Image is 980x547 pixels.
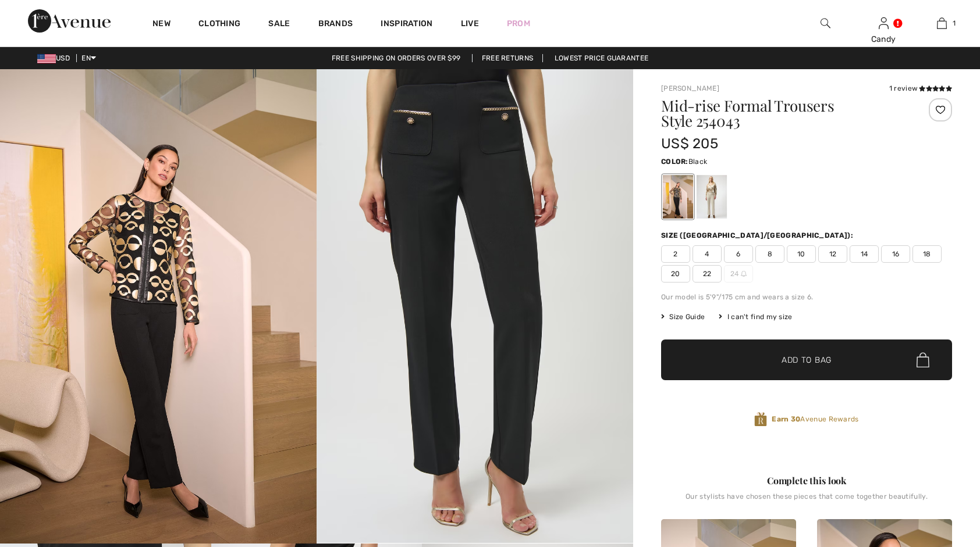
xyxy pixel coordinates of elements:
div: Candy [855,33,912,45]
span: Black [688,158,708,166]
span: 4 [693,245,722,263]
button: Add to Bag [661,339,952,380]
img: My Bag [937,16,947,30]
div: 1 review [889,83,952,94]
a: Free Returns [472,54,544,62]
a: Sale [268,19,290,31]
img: search the website [821,16,830,30]
a: Prom [507,17,530,30]
span: USD [37,54,74,62]
span: 16 [881,245,910,263]
span: Color: [661,158,688,166]
div: Birch [697,175,727,219]
span: 14 [850,245,879,263]
img: Mid-Rise Formal Trousers Style 254043. 2 [317,69,633,543]
img: 1ère Avenue [28,9,111,33]
span: Avenue Rewards [772,414,858,424]
img: US Dollar [37,54,56,63]
img: Bag.svg [917,352,929,367]
a: New [152,19,171,31]
div: Size ([GEOGRAPHIC_DATA]/[GEOGRAPHIC_DATA]): [661,230,855,241]
a: Brands [318,19,353,31]
a: 1 [913,16,970,30]
span: 24 [724,265,753,283]
span: 1 [953,18,956,28]
h1: Mid-rise Formal Trousers Style 254043 [661,98,904,128]
span: 12 [818,245,847,263]
div: Black [663,175,693,219]
a: Lowest Price Guarantee [545,54,658,62]
img: ring-m.svg [741,271,747,277]
a: Clothing [198,19,240,31]
span: 18 [912,245,942,263]
img: Avenue Rewards [754,412,767,427]
span: EN [81,54,96,62]
a: Free shipping on orders over $99 [322,54,470,62]
a: [PERSON_NAME] [661,84,719,92]
span: 20 [661,265,690,283]
span: 10 [787,245,816,263]
span: 22 [693,265,722,283]
div: Complete this look [661,474,952,488]
img: My Info [879,16,889,30]
strong: Earn 30 [772,415,800,423]
div: I can't find my size [719,312,792,322]
span: US$ 205 [661,135,718,152]
span: Add to Bag [782,354,832,366]
a: Live [461,17,479,30]
span: 6 [724,245,753,263]
a: Sign In [879,17,889,28]
div: Our model is 5'9"/175 cm and wears a size 6. [661,292,952,302]
span: 2 [661,245,690,263]
span: Inspiration [381,19,432,31]
span: Size Guide [661,312,705,322]
div: Our stylists have chosen these pieces that come together beautifully. [661,492,952,510]
span: 8 [755,245,784,263]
